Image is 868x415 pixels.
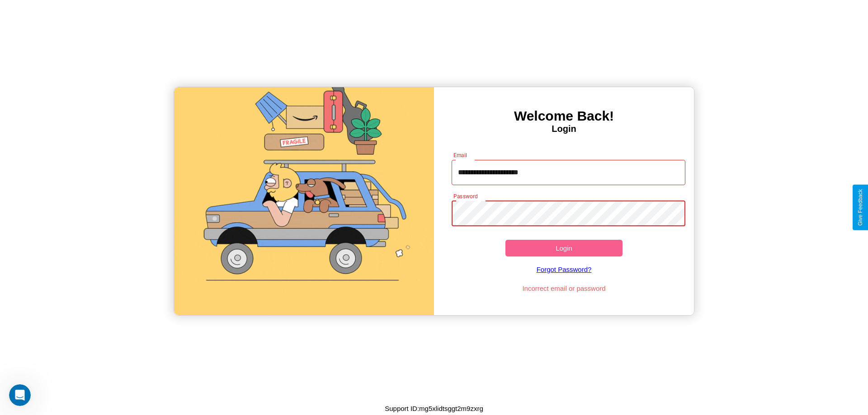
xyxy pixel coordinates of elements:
button: Login [505,240,623,256]
h3: Welcome Back! [434,108,694,124]
label: Email [453,151,467,159]
h4: Login [434,124,694,134]
a: Forgot Password? [447,256,681,282]
iframe: Intercom live chat [9,384,31,406]
label: Password [453,192,477,200]
div: Give Feedback [857,189,863,226]
p: Incorrect email or password [447,282,681,294]
img: gif [174,87,434,315]
p: Support ID: mg5xlidtsggt2m9zxrg [385,402,483,415]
